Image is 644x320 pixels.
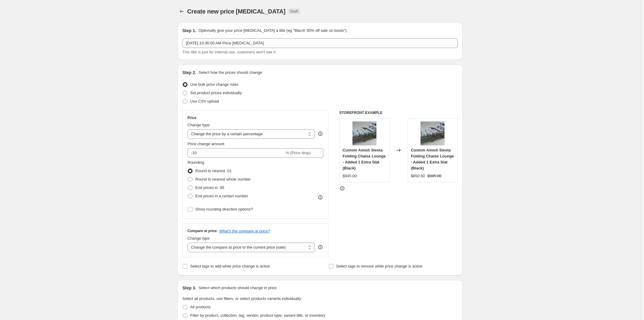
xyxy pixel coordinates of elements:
button: What's the compare at price? [219,229,270,233]
p: Optionally give your price [MEDICAL_DATA] a title (eg "March 30% off sale on boots") [199,28,346,34]
input: -15 [187,148,284,158]
span: % (Price drop) [286,151,310,155]
span: End prices in a certain number [195,194,248,198]
strike: $945.00 [427,173,442,179]
div: help [317,131,323,137]
button: Price change jobs [178,7,186,16]
span: Round to nearest whole number [195,177,251,181]
h3: Compare at price [187,229,217,233]
span: Set product prices individually [190,91,242,95]
span: Custom Amish Siesta Folding Chaise Lounge - Added 1 Extra Slat (Black) [343,148,386,170]
span: Change type [187,123,210,127]
span: Use CSV upload [190,99,219,103]
div: $945.00 [343,173,357,179]
span: Create new price [MEDICAL_DATA] [187,8,286,15]
div: help [317,244,323,250]
div: $850.50 [411,173,425,179]
input: 30% off holiday sale [182,38,458,48]
span: All products [190,305,211,309]
span: Price change amount [187,142,224,146]
span: Use bulk price change rules [190,82,238,87]
span: Select tags to add while price change is active [190,264,270,268]
img: Amish_Siesta_Folding_Chaise_Lounge_-_Trusted_Coast_Sunbrella_Fabric_-_Coastal_Gray_Tangent_Poly_-... [352,121,376,145]
span: Show rounding direction options? [195,207,253,211]
span: Change type [187,236,210,241]
span: Custom Amish Siesta Folding Chaise Lounge - Added 1 Extra Slat (Black) [411,148,454,170]
span: This title is just for internal use, customers won't see it [182,50,275,54]
span: Select all products, use filters, or select products variants individually [182,296,301,301]
span: Rounding [187,160,204,165]
img: Amish_Siesta_Folding_Chaise_Lounge_-_Trusted_Coast_Sunbrella_Fabric_-_Coastal_Gray_Tangent_Poly_-... [421,121,445,145]
h3: Price [187,115,196,120]
h2: Step 1. [182,28,196,34]
p: Select which products should change in price [199,285,277,291]
h6: STOREFRONT EXAMPLE [339,110,458,115]
span: End prices in .99 [195,185,224,190]
p: Select how the prices should change [199,70,262,76]
span: Round to nearest .01 [195,169,232,173]
span: Draft [290,9,298,14]
h2: Step 3. [182,285,196,291]
span: Filter by product, collection, tag, vendor, product type, variant title, or inventory [190,313,325,318]
span: Select tags to remove while price change is active [336,264,423,268]
h2: Step 2. [182,70,196,76]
